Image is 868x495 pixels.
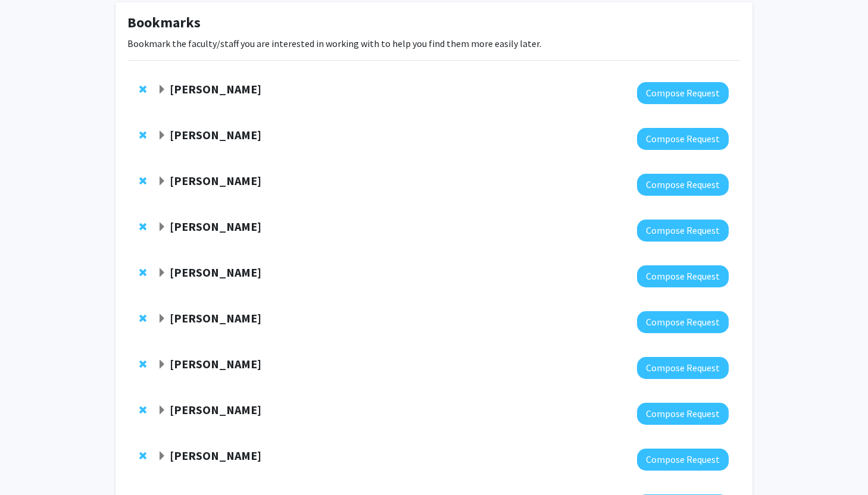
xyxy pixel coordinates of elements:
[170,265,261,280] strong: [PERSON_NAME]
[139,176,146,186] span: Remove Jeremy Purcell from bookmarks
[637,82,729,104] button: Compose Request to Rochelle Newman
[139,314,146,323] span: Remove Isabel Sierra from bookmarks
[637,311,729,333] button: Compose Request to Isabel Sierra
[170,448,261,463] strong: [PERSON_NAME]
[170,127,261,142] strong: [PERSON_NAME]
[157,85,167,95] span: Expand Rochelle Newman Bookmark
[157,360,167,369] span: Expand Iqbal Hamza Bookmark
[139,451,146,460] span: Remove Veronica Kang from bookmarks
[170,402,261,417] strong: [PERSON_NAME]
[157,131,167,140] span: Expand Amy Billing Bookmark
[157,177,167,186] span: Expand Jeremy Purcell Bookmark
[139,130,146,140] span: Remove Amy Billing from bookmarks
[637,128,729,150] button: Compose Request to Amy Billing
[170,82,261,96] strong: [PERSON_NAME]
[637,220,729,242] button: Compose Request to Macarena Farcuh Yuri
[157,314,167,324] span: Expand Isabel Sierra Bookmark
[637,403,729,425] button: Compose Request to Heather Amato
[139,268,146,277] span: Remove Jeffery Klauda from bookmarks
[157,406,167,415] span: Expand Heather Amato Bookmark
[139,359,146,369] span: Remove Iqbal Hamza from bookmarks
[637,449,729,471] button: Compose Request to Veronica Kang
[9,441,51,486] iframe: Chat
[637,357,729,379] button: Compose Request to Iqbal Hamza
[157,223,167,232] span: Expand Macarena Farcuh Yuri Bookmark
[170,173,261,188] strong: [PERSON_NAME]
[637,174,729,196] button: Compose Request to Jeremy Purcell
[170,219,261,234] strong: [PERSON_NAME]
[157,268,167,278] span: Expand Jeffery Klauda Bookmark
[139,405,146,415] span: Remove Heather Amato from bookmarks
[170,311,261,325] strong: [PERSON_NAME]
[127,36,741,51] p: Bookmark the faculty/staff you are interested in working with to help you find them more easily l...
[170,356,261,371] strong: [PERSON_NAME]
[157,452,167,461] span: Expand Veronica Kang Bookmark
[139,84,146,94] span: Remove Rochelle Newman from bookmarks
[139,222,146,231] span: Remove Macarena Farcuh Yuri from bookmarks
[127,14,741,32] h1: Bookmarks
[637,265,729,287] button: Compose Request to Jeffery Klauda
